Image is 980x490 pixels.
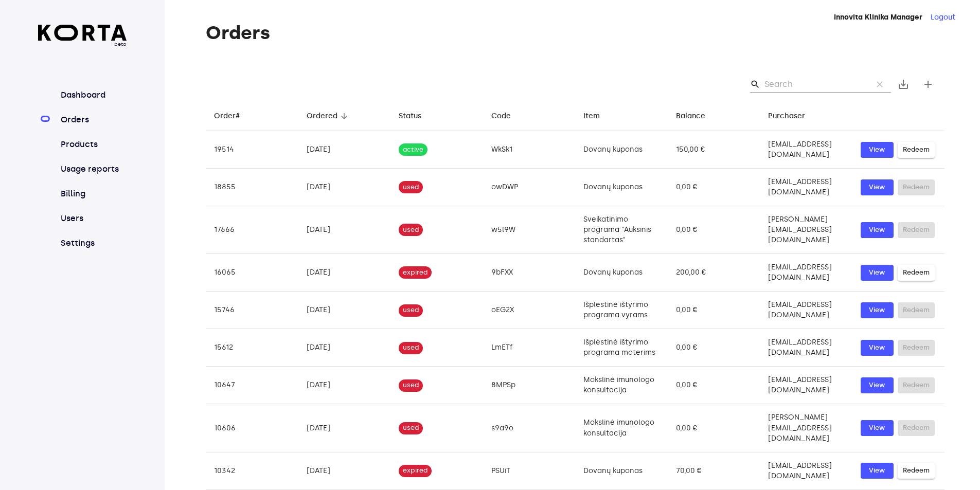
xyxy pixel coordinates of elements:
td: 9bFXX [483,254,576,292]
td: 0,00 € [668,329,760,367]
td: LmETf [483,329,576,367]
button: Redeem [898,265,935,281]
td: Sveikatinimo programa "Auksinis standartas" [575,206,668,254]
span: View [866,465,888,477]
div: Status [399,110,421,122]
span: Code [491,110,524,122]
td: Dovanų kuponas [575,169,668,206]
td: Dovanų kuponas [575,452,668,489]
div: Purchaser [768,110,805,122]
span: View [866,304,888,316]
a: Orders [59,114,127,126]
td: [DATE] [298,452,391,489]
div: Balance [676,110,705,122]
span: add [922,78,934,90]
span: Redeem [903,267,930,279]
span: View [866,224,888,236]
td: Išplėstinė ištyrimo programa moterims [575,329,668,367]
span: Purchaser [768,110,818,122]
td: Išplėstinė ištyrimo programa vyrams [575,292,668,329]
span: used [399,225,423,235]
td: 70,00 € [668,452,760,489]
button: View [861,265,894,281]
td: w5l9W [483,206,576,254]
td: 10342 [206,452,298,489]
div: Item [583,110,600,122]
td: [EMAIL_ADDRESS][DOMAIN_NAME] [760,329,852,367]
td: 19514 [206,131,298,169]
input: Search [764,76,864,93]
button: View [861,179,894,195]
span: View [866,182,888,193]
a: Billing [59,188,127,200]
td: 17666 [206,206,298,254]
td: [DATE] [298,292,391,329]
span: Balance [676,110,719,122]
td: 10606 [206,404,298,452]
span: used [399,343,423,353]
td: 150,00 € [668,131,760,169]
td: oEG2X [483,292,576,329]
img: Korta [38,25,127,41]
a: Dashboard [59,89,127,101]
span: used [399,183,423,192]
td: [PERSON_NAME][EMAIL_ADDRESS][DOMAIN_NAME] [760,404,852,452]
span: Order# [214,110,253,122]
td: 0,00 € [668,292,760,329]
td: [DATE] [298,367,391,404]
td: 15746 [206,292,298,329]
div: Order# [214,110,240,122]
button: View [861,302,894,318]
h1: Orders [206,23,945,43]
a: Users [59,212,127,225]
span: Search [750,79,760,89]
span: used [399,305,423,315]
button: Logout [931,12,955,23]
button: View [861,463,894,479]
button: View [861,142,894,158]
td: [EMAIL_ADDRESS][DOMAIN_NAME] [760,292,852,329]
span: active [399,145,427,155]
td: [EMAIL_ADDRESS][DOMAIN_NAME] [760,367,852,404]
td: 0,00 € [668,367,760,404]
a: Usage reports [59,163,127,175]
td: 0,00 € [668,404,760,452]
a: beta [38,25,127,48]
span: expired [399,466,432,476]
td: 10647 [206,367,298,404]
td: [DATE] [298,254,391,292]
td: PSUiT [483,452,576,489]
span: beta [38,41,127,48]
button: View [861,222,894,238]
td: WkSk1 [483,131,576,169]
button: Redeem [898,142,935,158]
span: Ordered [307,110,351,122]
button: Export [891,72,916,97]
div: Code [491,110,511,122]
td: owDWP [483,169,576,206]
td: 0,00 € [668,206,760,254]
span: View [866,144,888,156]
td: [EMAIL_ADDRESS][DOMAIN_NAME] [760,169,852,206]
span: Status [399,110,435,122]
td: 0,00 € [668,169,760,206]
button: View [861,420,894,436]
span: used [399,423,423,433]
button: View [861,340,894,356]
td: [EMAIL_ADDRESS][DOMAIN_NAME] [760,131,852,169]
span: expired [399,268,432,278]
span: used [399,380,423,390]
td: 8MPSp [483,367,576,404]
button: Create new gift card [916,72,940,97]
span: View [866,379,888,391]
button: View [861,377,894,393]
td: 18855 [206,169,298,206]
td: Dovanų kuponas [575,254,668,292]
a: Settings [59,237,127,249]
td: [PERSON_NAME][EMAIL_ADDRESS][DOMAIN_NAME] [760,206,852,254]
button: Redeem [898,463,935,479]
